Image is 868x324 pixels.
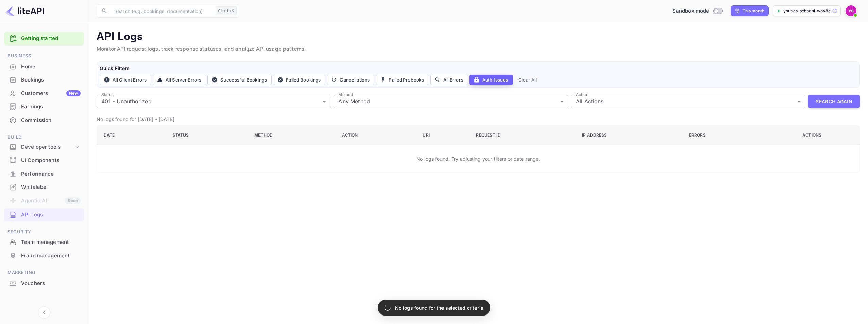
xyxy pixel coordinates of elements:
img: LiteAPI logo [5,5,44,16]
a: Team management [4,236,84,248]
div: Switch to Production mode [670,7,725,15]
a: Home [4,60,84,73]
button: Successful Bookings [207,75,272,85]
img: Younes Sebbani [846,5,856,16]
span: Business [4,52,84,60]
th: Errors [684,125,766,145]
a: Bookings [4,73,84,86]
div: Ctrl+K [216,6,237,15]
button: All Client Errors [100,75,151,85]
input: Search (e.g. bookings, documentation) [110,4,213,18]
p: No logs found for the selected criteria [395,304,483,311]
div: UI Components [21,157,81,164]
div: Earnings [21,103,81,111]
a: Commission [4,114,84,126]
a: UI Components [4,154,84,166]
p: Monitor API request logs, track response statuses, and analyze API usage patterns. [97,45,860,53]
div: Fraud management [21,252,81,260]
div: Commission [4,114,84,127]
div: Customers [21,90,81,97]
a: Whitelabel [4,181,84,193]
div: Click to change the date range period [731,5,769,16]
div: This month [742,8,765,14]
div: 401 - Unauthorized [97,95,331,108]
div: Whitelabel [21,183,81,191]
label: Method [338,92,353,97]
th: IP Address [577,125,684,145]
label: Action [576,92,588,97]
h6: Quick Filters [100,65,857,72]
div: API Logs [4,208,84,221]
div: Team management [21,238,81,246]
a: Vouchers [4,277,84,289]
div: UI Components [4,154,84,167]
th: Date [97,125,167,145]
th: URI [417,125,471,145]
a: API Logs [4,208,84,221]
a: Earnings [4,100,84,113]
p: younes-sebbani-wov8c.n... [783,8,831,14]
div: Bookings [4,73,84,87]
a: Performance [4,167,84,180]
div: All Actions [571,95,805,108]
div: CustomersNew [4,87,84,100]
div: Performance [4,167,84,181]
button: All Server Errors [153,75,206,85]
th: Actions [766,125,859,145]
div: Developer tools [4,141,84,153]
div: Developer tools [21,143,74,151]
div: Earnings [4,100,84,113]
button: Collapse navigation [38,306,50,319]
div: New [66,90,81,96]
th: Method [249,125,336,145]
p: API Logs [97,30,860,44]
div: Whitelabel [4,181,84,194]
button: All Errors [430,75,468,85]
button: Auth Issues [469,75,513,85]
span: Sandbox mode [672,7,710,15]
div: Home [4,60,84,73]
button: Cancellations [327,75,374,85]
div: Home [21,63,81,71]
div: Bookings [21,76,81,84]
label: Status [101,92,113,97]
th: Action [336,125,417,145]
button: Failed Prebooks [376,75,429,85]
p: No logs found for [DATE] - [DATE] [97,115,860,123]
span: Security [4,228,84,236]
div: API Logs [21,211,81,219]
button: Failed Bookings [273,75,326,85]
th: Request ID [470,125,577,145]
span: Marketing [4,269,84,276]
div: Vouchers [4,277,84,290]
div: Getting started [4,32,84,46]
div: Vouchers [21,280,81,287]
th: Status [167,125,249,145]
div: Commission [21,116,81,124]
div: Team management [4,236,84,249]
button: Clear All [516,75,539,85]
div: Fraud management [4,249,84,263]
a: Getting started [21,35,81,42]
p: No logs found. Try adjusting your filters or date range. [104,150,853,168]
button: Search Again [808,95,860,108]
div: Any Method [334,95,568,108]
div: Performance [21,170,81,178]
a: Fraud management [4,249,84,262]
span: Build [4,133,84,141]
a: CustomersNew [4,87,84,100]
